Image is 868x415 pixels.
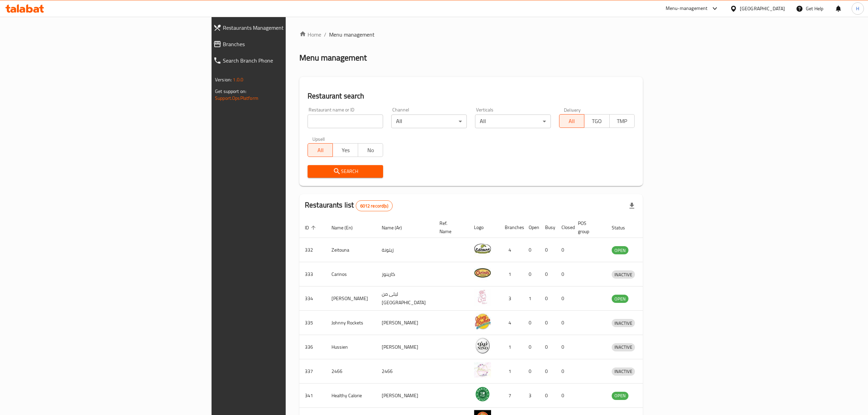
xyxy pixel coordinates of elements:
span: Version: [215,75,232,84]
span: INACTIVE [612,367,635,375]
td: 0 [523,335,540,359]
span: H [856,5,859,12]
td: 3 [523,384,540,408]
td: [PERSON_NAME] [376,335,434,359]
td: [PERSON_NAME] [376,384,434,408]
span: Get support on: [215,87,246,96]
td: [PERSON_NAME] [376,311,434,335]
td: 0 [540,311,556,335]
td: 0 [556,335,572,359]
span: OPEN [612,246,628,254]
div: All [391,115,467,128]
td: 0 [540,335,556,359]
th: Open [523,217,540,238]
span: Branches [223,40,351,48]
th: Busy [540,217,556,238]
td: ليلى من [GEOGRAPHIC_DATA] [376,286,434,311]
img: Healthy Calorie [474,386,491,403]
button: All [559,114,584,128]
th: Closed [556,217,572,238]
button: Yes [333,143,358,157]
td: 0 [556,384,572,408]
td: 0 [523,238,540,262]
td: زيتونة [376,238,434,262]
h2: Restaurants list [305,200,393,211]
span: 6012 record(s) [356,203,392,209]
td: 0 [540,359,556,384]
a: Branches [208,36,356,52]
span: Search Branch Phone [223,56,351,65]
div: Total records count [356,200,393,211]
td: 7 [499,384,523,408]
div: All [475,115,551,128]
td: 1 [499,262,523,286]
span: Ref. Name [439,219,460,236]
div: Menu-management [666,4,708,13]
label: Upsell [312,136,325,141]
div: Export file [624,198,640,214]
button: No [358,143,383,157]
span: 1.0.0 [233,75,243,84]
label: Delivery [564,107,581,112]
td: 0 [523,359,540,384]
span: ID [305,224,318,232]
span: Name (En) [331,224,362,232]
a: Support.OpsPlatform [215,94,258,103]
span: POS group [578,219,598,236]
div: INACTIVE [612,343,635,351]
span: All [562,116,582,126]
img: Hussien [474,337,491,354]
img: Johnny Rockets [474,313,491,330]
td: 0 [523,311,540,335]
td: 0 [556,262,572,286]
td: 0 [540,262,556,286]
div: INACTIVE [612,367,635,376]
td: 1 [499,359,523,384]
button: TGO [584,114,609,128]
img: Carinos [474,264,491,281]
span: Search [313,167,378,176]
a: Search Branch Phone [208,52,356,69]
span: OPEN [612,392,628,400]
td: 0 [523,262,540,286]
td: 0 [540,286,556,311]
button: Search [308,165,383,178]
td: 2466 [376,359,434,384]
img: 2466 [474,361,491,378]
td: 0 [556,286,572,311]
td: 1 [523,286,540,311]
span: INACTIVE [612,271,635,279]
td: 0 [556,359,572,384]
div: OPEN [612,295,628,303]
span: TMP [612,116,632,126]
td: 0 [540,238,556,262]
div: [GEOGRAPHIC_DATA] [740,5,785,12]
span: All [311,145,330,155]
button: All [308,143,333,157]
nav: breadcrumb [299,30,643,39]
span: INACTIVE [612,343,635,351]
td: 0 [540,384,556,408]
th: Branches [499,217,523,238]
span: INACTIVE [612,319,635,327]
img: Leila Min Lebnan [474,289,491,306]
td: 0 [556,311,572,335]
span: TGO [587,116,607,126]
span: Yes [336,145,355,155]
span: Restaurants Management [223,24,351,32]
td: 4 [499,311,523,335]
button: TMP [609,114,635,128]
td: 3 [499,286,523,311]
td: كارينوز [376,262,434,286]
div: OPEN [612,392,628,400]
img: Zeitouna [474,240,491,257]
td: 1 [499,335,523,359]
input: Search for restaurant name or ID.. [308,115,383,128]
td: 4 [499,238,523,262]
th: Logo [469,217,499,238]
span: Status [612,224,634,232]
td: 0 [556,238,572,262]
